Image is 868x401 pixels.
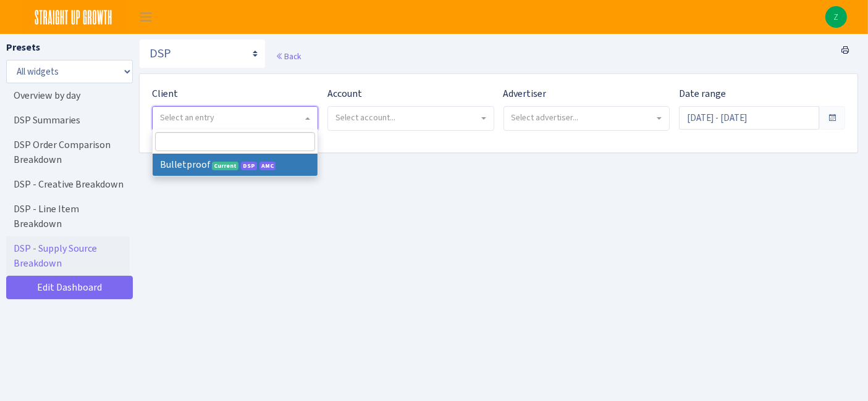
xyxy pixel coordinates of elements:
span: DSP [241,162,257,170]
a: Z [825,6,847,28]
span: Select an entry [160,112,214,123]
span: Select account... [335,112,395,123]
a: Back [276,51,301,62]
span: Current [212,162,238,170]
a: DSP - Supply Source Breakdown [6,236,130,276]
span: Select advertiser... [512,112,579,123]
a: DSP - Line Item Breakdown [6,197,130,236]
li: Bulletproof [153,154,318,176]
label: Date range [679,86,726,101]
a: DSP Summaries [6,108,130,133]
label: Account [327,86,362,101]
label: Client [152,86,178,101]
a: DSP Order Comparison Breakdown [6,133,130,172]
label: Presets [6,40,40,55]
button: Toggle navigation [130,7,161,27]
a: DSP - Creative Breakdown [6,172,130,197]
label: Advertiser [504,86,547,101]
img: Zach Belous [825,6,847,28]
a: Edit Dashboard [6,276,133,299]
span: AMC [259,162,276,170]
a: Overview by day [6,83,130,108]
